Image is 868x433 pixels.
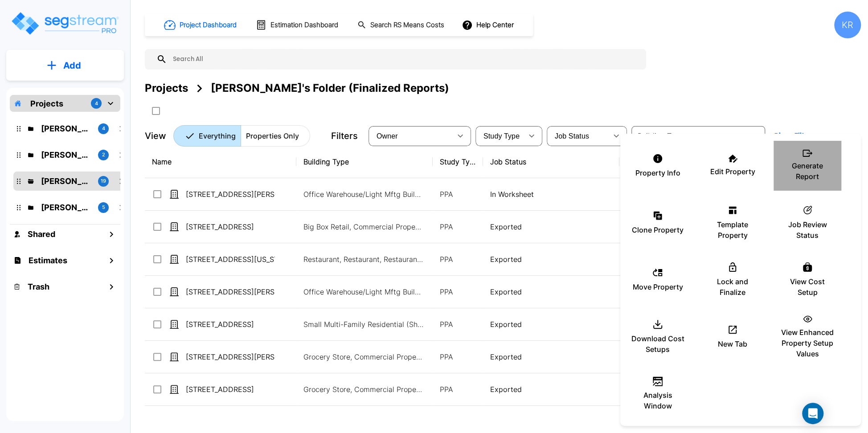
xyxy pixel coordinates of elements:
[781,219,834,241] p: Job Review Status
[706,276,759,298] p: Lock and Finalize
[781,276,834,298] p: View Cost Setup
[710,166,755,177] p: Edit Property
[632,225,684,235] p: Clone Property
[631,390,684,411] p: Analysis Window
[718,339,747,349] p: New Tab
[633,282,683,292] p: Move Property
[631,333,684,355] p: Download Cost Setups
[706,219,759,241] p: Template Property
[802,403,823,424] div: Open Intercom Messenger
[781,160,834,182] p: Generate Report
[781,327,834,359] p: View Enhanced Property Setup Values
[635,167,680,178] p: Property Info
